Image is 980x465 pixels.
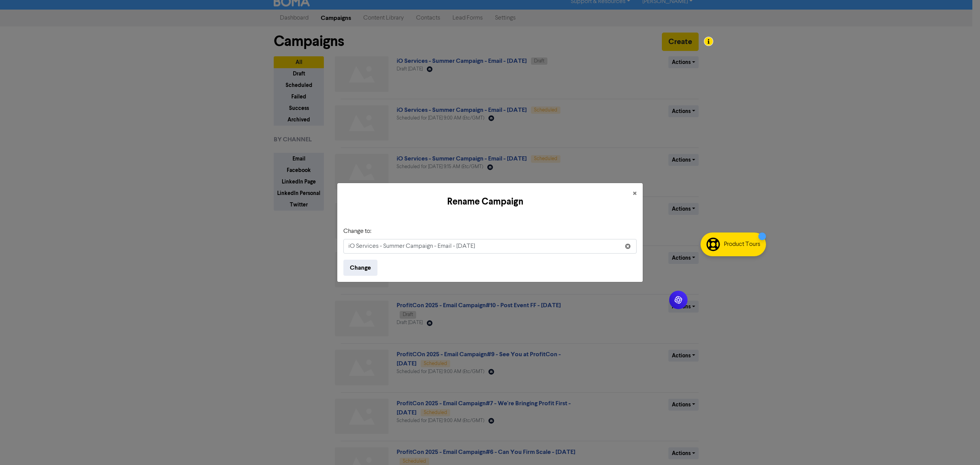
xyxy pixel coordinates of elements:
[627,183,643,205] button: Close
[343,227,371,236] label: Change to:
[343,195,627,209] h5: Rename Campaign
[343,260,377,276] button: Change
[633,188,637,200] span: ×
[884,382,980,465] iframe: Chat Widget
